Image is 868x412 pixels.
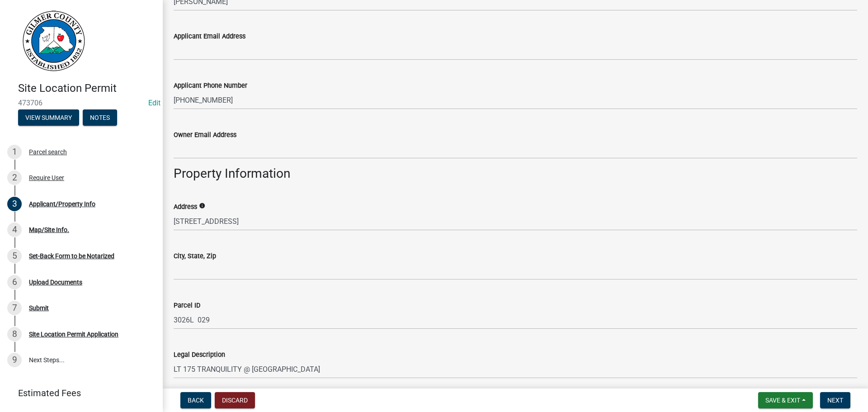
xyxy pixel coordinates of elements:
div: Upload Documents [29,279,82,285]
div: 3 [7,197,22,211]
div: Submit [29,305,49,311]
div: 6 [7,275,22,289]
span: Save & Exit [765,397,800,404]
div: Applicant/Property Info [29,201,95,207]
button: Notes [83,109,117,126]
div: Site Location Permit Application [29,331,118,337]
wm-modal-confirm: Summary [18,114,79,122]
div: Parcel search [29,149,67,155]
div: Map/Site Info. [29,227,69,233]
h4: Site Location Permit [18,82,156,95]
button: Discard [215,392,255,408]
i: info [199,203,205,209]
a: Edit [148,99,160,107]
div: 7 [7,301,22,315]
button: Next [820,392,850,408]
wm-modal-confirm: Notes [83,114,117,122]
button: Back [180,392,211,408]
div: 1 [7,145,22,159]
button: Save & Exit [758,392,813,408]
span: Next [827,397,843,404]
div: 2 [7,170,22,185]
label: Legal Description [174,352,225,358]
h3: Property Information [174,166,857,181]
img: Gilmer County, Georgia [18,9,86,72]
div: 4 [7,223,22,237]
button: View Summary [18,109,79,126]
div: 8 [7,327,22,341]
div: 9 [7,353,22,367]
label: Address [174,204,197,210]
div: Set-Back Form to be Notarized [29,253,114,259]
span: 473706 [18,99,145,107]
wm-modal-confirm: Edit Application Number [148,99,160,107]
div: 5 [7,249,22,263]
label: City, State, Zip [174,253,216,260]
label: Applicant Phone Number [174,83,247,89]
div: Require User [29,175,64,181]
span: Back [188,397,204,404]
label: Parcel ID [174,303,200,309]
label: Owner Email Address [174,132,236,138]
a: Estimated Fees [7,384,148,402]
label: Applicant Email Address [174,33,245,40]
